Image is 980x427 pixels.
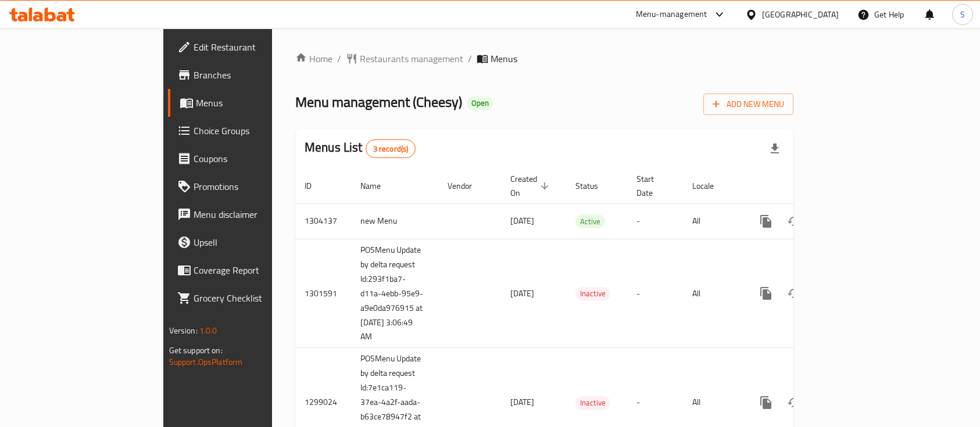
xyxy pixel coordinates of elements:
span: Restaurants management [360,52,463,66]
span: Branches [194,68,318,82]
h2: Menus List [305,139,416,158]
nav: breadcrumb [295,52,793,66]
th: Actions [743,168,873,204]
span: Coupons [194,152,318,166]
td: - [627,203,683,239]
div: Inactive [575,287,610,301]
div: Open [467,96,493,110]
span: Inactive [575,396,610,410]
span: ID [305,179,327,193]
span: Inactive [575,287,610,300]
span: 3 record(s) [366,143,416,155]
span: Coverage Report [194,263,318,277]
span: Edit Restaurant [194,40,318,54]
span: Vendor [448,179,487,193]
button: more [752,389,780,417]
span: Created On [510,172,552,200]
span: Open [467,98,493,108]
button: Change Status [780,279,808,307]
span: Version: [169,323,198,338]
div: Menu-management [636,8,707,21]
td: All [683,203,743,239]
td: All [683,239,743,348]
span: Start Date [636,172,669,200]
td: new Menu [351,203,438,239]
span: Promotions [194,180,318,193]
a: Branches [168,61,327,89]
a: Coverage Report [168,256,327,284]
a: Promotions [168,173,327,200]
a: Edit Restaurant [168,33,327,61]
span: Grocery Checklist [194,291,318,305]
a: Choice Groups [168,117,327,145]
span: S [960,8,965,21]
div: [GEOGRAPHIC_DATA] [762,8,839,21]
span: Menu management ( Cheesy ) [295,89,462,115]
a: Menu disclaimer [168,200,327,228]
button: Change Status [780,207,808,235]
td: POSMenu Update by delta request Id:293f1ba7-d11a-4ebb-95e9-a9e0da976915 at [DATE] 3:06:49 AM [351,239,438,348]
div: Inactive [575,396,610,410]
span: Menus [491,52,517,66]
span: Menus [196,96,318,110]
a: Upsell [168,228,327,256]
span: Add New Menu [713,97,784,112]
a: Coupons [168,145,327,173]
span: Get support on: [169,343,223,358]
div: Active [575,214,605,228]
span: Choice Groups [194,124,318,138]
span: [DATE] [510,213,534,228]
li: / [468,52,472,66]
a: Restaurants management [346,52,463,66]
span: Name [360,179,396,193]
button: Add New Menu [703,94,793,115]
span: [DATE] [510,394,534,410]
span: Upsell [194,235,318,249]
span: [DATE] [510,286,534,301]
button: more [752,207,780,235]
button: more [752,279,780,307]
button: Change Status [780,389,808,417]
a: Support.OpsPlatform [169,354,243,369]
span: Menu disclaimer [194,207,318,221]
span: 1.0.0 [199,323,217,338]
li: / [337,52,341,66]
span: Status [575,179,613,193]
td: - [627,239,683,348]
a: Grocery Checklist [168,284,327,312]
span: Active [575,215,605,228]
div: Export file [761,135,789,163]
span: Locale [692,179,729,193]
a: Menus [168,89,327,117]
